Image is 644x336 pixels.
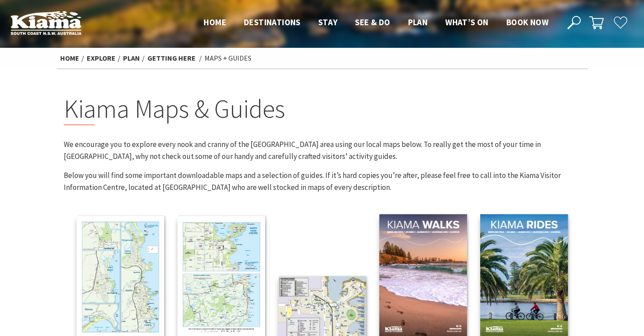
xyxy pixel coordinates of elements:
[87,54,116,63] a: Explore
[244,17,301,27] span: Destinations
[408,17,428,27] span: Plan
[318,17,338,27] span: Stay
[147,54,196,63] a: Getting Here
[64,93,581,125] h2: Kiama Maps & Guides
[64,139,581,162] p: We encourage you to explore every nook and cranny of the [GEOGRAPHIC_DATA] area using our local m...
[506,17,548,27] span: Book now
[195,15,557,30] nav: Main Menu
[445,17,489,27] span: What’s On
[64,170,581,193] p: Below you will find some important downloadable maps and a selection of guides. If it’s hard copi...
[355,17,390,27] span: See & Do
[123,54,140,63] a: Plan
[11,11,81,35] img: Kiama Logo
[60,54,79,63] a: Home
[204,17,226,27] span: Home
[204,53,251,64] li: Maps + Guides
